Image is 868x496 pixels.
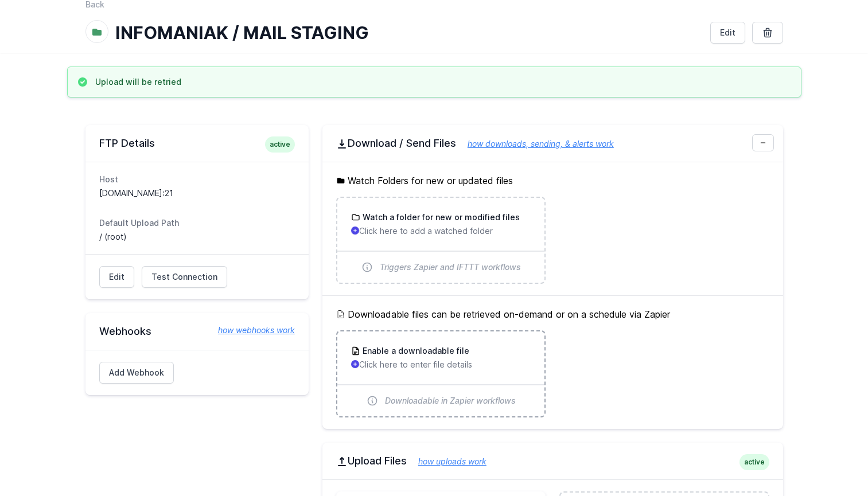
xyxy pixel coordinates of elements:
[351,359,531,370] p: Click here to enter file details
[99,362,174,384] a: Add Webhook
[115,22,701,43] h1: INFOMANIAK / MAIL STAGING
[265,136,295,153] span: active
[360,345,469,357] h3: Enable a downloadable file
[337,331,544,416] a: Enable a downloadable file Click here to enter file details Downloadable in Zapier workflows
[336,307,769,321] h5: Downloadable files can be retrieved on-demand or on a schedule via Zapier
[407,456,486,466] a: how uploads work
[99,231,295,243] dd: / (root)
[99,188,295,199] dd: [DOMAIN_NAME]:21
[336,174,769,188] h5: Watch Folders for new or updated files
[95,76,181,88] h3: Upload will be retried
[99,217,295,229] dt: Default Upload Path
[207,325,295,336] a: how webhooks work
[336,136,769,150] h2: Download / Send Files
[142,266,227,288] a: Test Connection
[99,174,295,185] dt: Host
[380,261,521,273] span: Triggers Zapier and IFTTT workflows
[337,198,544,283] a: Watch a folder for new or modified files Click here to add a watched folder Triggers Zapier and I...
[385,395,516,407] span: Downloadable in Zapier workflows
[360,212,520,223] h3: Watch a folder for new or modified files
[811,439,854,482] iframe: Drift Widget Chat Controller
[456,139,614,149] a: how downloads, sending, & alerts work
[710,22,745,44] a: Edit
[336,454,769,468] h2: Upload Files
[351,225,531,237] p: Click here to add a watched folder
[99,325,295,338] h2: Webhooks
[739,454,769,470] span: active
[99,266,134,288] a: Edit
[151,271,217,283] span: Test Connection
[99,136,295,150] h2: FTP Details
